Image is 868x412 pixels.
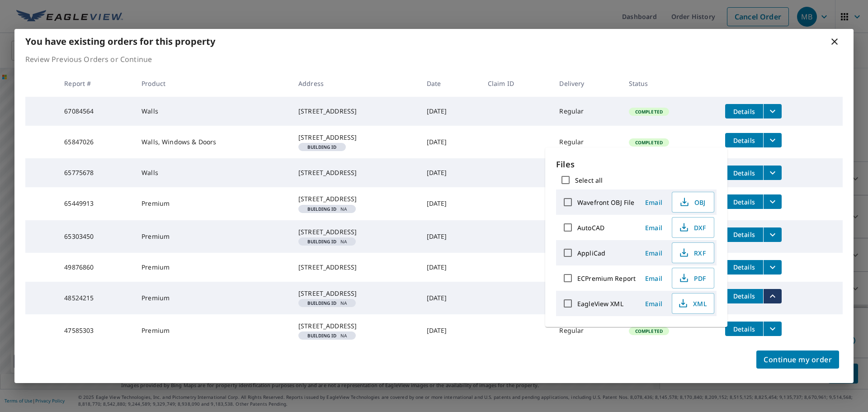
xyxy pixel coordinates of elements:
button: Email [639,297,668,311]
td: [DATE] [420,97,481,126]
span: Email [643,223,665,232]
td: [DATE] [420,126,481,158]
div: [STREET_ADDRESS] [298,322,412,331]
em: Building ID [307,207,337,211]
button: RXF [672,242,714,263]
td: [DATE] [420,220,481,253]
span: XML [678,298,707,309]
button: detailsBtn-48524215 [725,289,763,303]
td: Premium [134,187,291,220]
b: You have existing orders for this property [25,35,215,47]
td: [DATE] [420,158,481,187]
td: [DATE] [420,282,481,314]
td: [DATE] [420,187,481,220]
span: Details [731,292,758,300]
th: Product [134,70,291,97]
th: Report # [57,70,134,97]
span: Completed [630,109,668,115]
span: Details [731,136,758,145]
button: XML [672,293,714,314]
span: Completed [630,139,668,146]
button: DXF [672,217,714,238]
button: Email [639,271,668,285]
button: Email [639,246,668,260]
span: NA [302,239,352,244]
th: Status [622,70,718,97]
button: filesDropdownBtn-65775678 [763,166,782,180]
button: detailsBtn-65303450 [725,227,763,242]
p: Files [556,158,717,170]
button: Continue my order [756,350,839,369]
label: Wavefront OBJ File [577,198,634,207]
button: filesDropdownBtn-67084564 [763,104,782,118]
div: [STREET_ADDRESS] [298,289,412,298]
span: Details [731,169,758,177]
th: Delivery [552,70,621,97]
td: Regular [552,314,621,347]
span: NA [302,301,352,305]
span: Completed [630,328,668,334]
button: filesDropdownBtn-65303450 [763,227,782,242]
button: filesDropdownBtn-49876860 [763,260,782,275]
button: filesDropdownBtn-65847026 [763,133,782,147]
th: Address [291,70,420,97]
button: detailsBtn-65449913 [725,194,763,209]
p: Review Previous Orders or Continue [25,54,843,65]
button: detailsBtn-67084564 [725,104,763,118]
button: detailsBtn-65775678 [725,166,763,180]
button: filesDropdownBtn-48524215 [763,289,782,303]
th: Date [420,70,481,97]
div: [STREET_ADDRESS] [298,107,412,116]
label: AppliCad [577,249,605,257]
em: Building ID [307,145,337,149]
label: ECPremium Report [577,274,636,283]
span: Details [731,107,758,116]
span: PDF [678,273,707,284]
span: Email [643,198,665,207]
td: 65303450 [57,220,134,253]
td: Premium [134,220,291,253]
td: 48524215 [57,282,134,314]
td: 49876860 [57,253,134,282]
div: [STREET_ADDRESS] [298,168,412,177]
th: Claim ID [481,70,552,97]
label: EagleView XML [577,299,623,308]
td: 65847026 [57,126,134,158]
span: NA [302,207,352,211]
div: [STREET_ADDRESS] [298,194,412,204]
span: Email [643,249,665,257]
td: Premium [134,314,291,347]
td: [DATE] [420,253,481,282]
em: Building ID [307,333,337,338]
td: 47585303 [57,314,134,347]
td: 67084564 [57,97,134,126]
label: AutoCAD [577,223,604,232]
button: detailsBtn-65847026 [725,133,763,147]
span: Details [731,325,758,333]
button: detailsBtn-49876860 [725,260,763,275]
td: Walls [134,158,291,187]
button: filesDropdownBtn-65449913 [763,194,782,209]
label: Select all [575,176,603,185]
em: Building ID [307,239,337,244]
button: OBJ [672,192,714,213]
button: Email [639,221,668,235]
span: NA [302,333,352,338]
em: Building ID [307,301,337,305]
td: Walls, Windows & Doors [134,126,291,158]
div: [STREET_ADDRESS] [298,263,412,272]
span: DXF [678,222,707,233]
td: Regular [552,97,621,126]
button: Email [639,195,668,209]
div: [STREET_ADDRESS] [298,227,412,237]
span: Details [731,198,758,206]
span: OBJ [678,197,707,208]
td: [DATE] [420,314,481,347]
span: Continue my order [764,353,832,366]
td: Walls [134,97,291,126]
span: Details [731,263,758,271]
span: Email [643,274,665,283]
td: Premium [134,253,291,282]
button: detailsBtn-47585303 [725,322,763,336]
td: 65449913 [57,187,134,220]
